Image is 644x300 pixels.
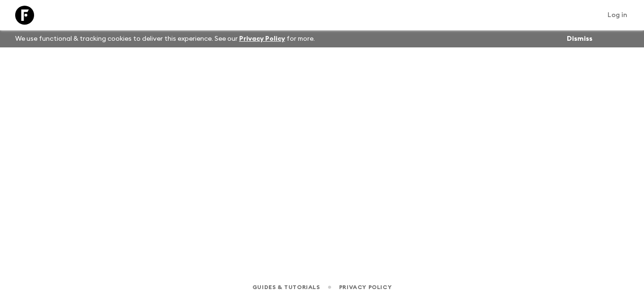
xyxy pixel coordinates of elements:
[602,9,633,22] a: Log in
[11,30,319,47] p: We use functional & tracking cookies to deliver this experience. See our for more.
[239,36,285,42] a: Privacy Policy
[339,282,392,292] a: Privacy Policy
[564,32,595,45] button: Dismiss
[252,282,320,292] a: Guides & Tutorials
